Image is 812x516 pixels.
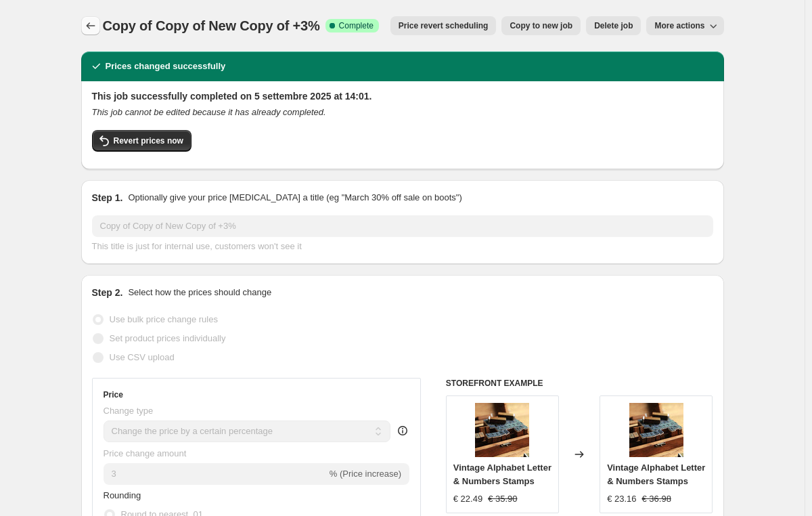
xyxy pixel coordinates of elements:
[396,424,409,437] div: help
[104,406,154,416] span: Change type
[654,20,704,31] span: More actions
[128,286,271,299] p: Select how the prices should change
[629,403,683,457] img: 2832665396_577952424-1_8e2b08cf-92b9-4323-84f5-d3435818e82d_80x.jpg
[110,314,218,324] span: Use bulk price change rules
[110,333,226,343] span: Set product prices individually
[594,20,633,31] span: Delete job
[104,463,327,485] input: -15
[390,16,497,35] button: Price revert scheduling
[128,191,461,205] p: Optionally give your price [MEDICAL_DATA] a title (eg "March 30% off sale on boots")
[92,89,713,103] h2: This job successfully completed on 5 settembre 2025 at 14:01.
[92,241,302,251] span: This title is just for internal use, customers won't see it
[104,389,123,400] h3: Price
[104,448,187,458] span: Price change amount
[453,494,482,504] span: € 22.49
[81,16,100,35] button: Price change jobs
[399,20,489,31] span: Price revert scheduling
[92,215,713,237] input: 30% off holiday sale
[92,107,326,117] i: This job cannot be edited because it has already completed.
[475,403,529,457] img: 2832665396_577952424-1_8e2b08cf-92b9-4323-84f5-d3435818e82d_80x.jpg
[453,463,551,486] span: Vintage Alphabet Letter & Numbers Stamps
[92,191,123,205] h2: Step 1.
[104,490,141,500] span: Rounding
[642,494,671,504] span: € 36.98
[339,20,374,31] span: Complete
[488,494,517,504] span: € 35.90
[92,286,123,299] h2: Step 2.
[106,60,226,73] h2: Prices changed successfully
[114,135,183,146] span: Revert prices now
[646,16,723,35] button: More actions
[607,494,636,504] span: € 23.16
[607,463,705,486] span: Vintage Alphabet Letter & Numbers Stamps
[501,16,581,35] button: Copy to new job
[586,16,641,35] button: Delete job
[103,18,320,33] span: Copy of Copy of New Copy of +3%
[92,130,191,152] button: Revert prices now
[446,378,713,389] h6: STOREFRONT EXAMPLE
[510,20,572,31] span: Copy to new job
[110,352,175,362] span: Use CSV upload
[330,469,401,479] span: % (Price increase)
